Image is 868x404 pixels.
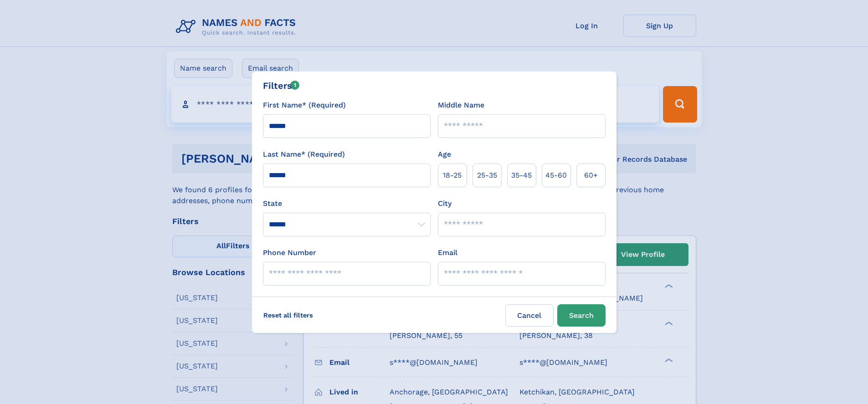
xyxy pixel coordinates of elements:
label: Cancel [505,304,554,327]
span: 18‑25 [443,170,462,181]
label: Reset all filters [257,304,319,326]
button: Search [557,304,606,327]
label: Email [438,247,457,258]
span: 45‑60 [545,170,567,181]
span: 35‑45 [511,170,532,181]
label: City [438,198,452,209]
label: Last Name* (Required) [263,149,345,160]
label: Age [438,149,451,160]
div: Filters [263,79,300,92]
label: State [263,198,431,209]
label: Middle Name [438,100,484,111]
span: 25‑35 [477,170,497,181]
label: First Name* (Required) [263,100,346,111]
label: Phone Number [263,247,316,258]
span: 60+ [584,170,598,181]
